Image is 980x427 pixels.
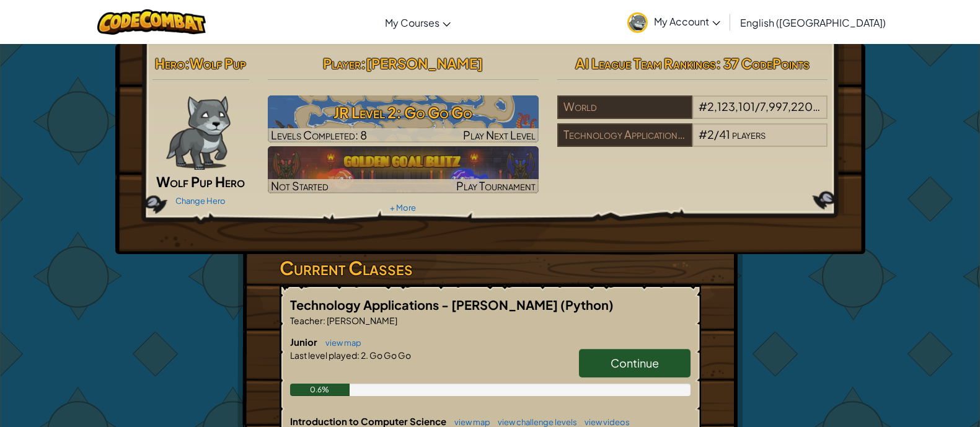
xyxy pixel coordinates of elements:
span: 2. [360,350,368,361]
span: / [755,99,760,113]
img: CodeCombat logo [97,9,206,35]
img: avatar [627,12,648,33]
span: 7,997,220 [760,99,820,113]
span: 2 [707,127,714,141]
a: Change Hero [175,196,226,206]
span: Play Next Level [463,128,536,142]
a: view videos [578,417,630,427]
a: Not StartedPlay Tournament [268,146,539,193]
span: Wolf Pup Hero [156,173,245,190]
a: English ([GEOGRAPHIC_DATA]) [734,6,892,39]
a: view map [319,338,361,348]
h3: JR Level 2: Go Go Go [268,99,539,126]
span: : 37 CodePoints [716,55,810,72]
span: : [361,55,366,72]
span: players [732,127,766,141]
span: 2,123,101 [707,99,755,113]
span: Go Go Go [368,350,411,361]
span: Junior [290,336,319,348]
span: : [323,315,325,326]
div: 0.6% [290,384,350,396]
a: view challenge levels [492,417,577,427]
a: view map [448,417,490,427]
span: Hero [155,55,185,72]
a: My Account [621,2,726,42]
img: wolf-pup-paper-doll.png [166,95,230,170]
span: / [714,127,719,141]
span: [PERSON_NAME] [325,315,397,326]
span: Not Started [271,178,329,193]
a: + More [390,203,416,213]
span: (Python) [560,297,614,312]
span: Technology Applications - [PERSON_NAME] [290,297,560,312]
span: : [357,350,360,361]
div: Technology Applications - [PERSON_NAME] [557,123,692,147]
img: JR Level 2: Go Go Go [268,95,539,143]
a: My Courses [379,6,457,39]
span: My Courses [385,16,439,29]
a: Play Next Level [268,95,539,143]
span: : [185,55,190,72]
img: Golden Goal [268,146,539,193]
span: Introduction to Computer Science [290,415,448,427]
span: Teacher [290,315,323,326]
span: Wolf Pup [190,55,246,72]
div: World [557,95,692,119]
span: My Account [654,15,720,28]
a: World#2,123,101/7,997,220players [557,107,828,121]
span: 41 [719,127,730,141]
span: # [699,99,707,113]
span: Player [323,55,361,72]
span: Continue [611,356,659,370]
span: Levels Completed: 8 [271,128,367,142]
span: AI League Team Rankings [575,55,716,72]
h3: Current Classes [280,254,701,282]
span: # [699,127,707,141]
a: Technology Applications - [PERSON_NAME]#2/41players [557,135,828,149]
span: [PERSON_NAME] [366,55,483,72]
span: Play Tournament [456,178,536,193]
span: English ([GEOGRAPHIC_DATA]) [740,16,886,29]
span: Last level played [290,350,357,361]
